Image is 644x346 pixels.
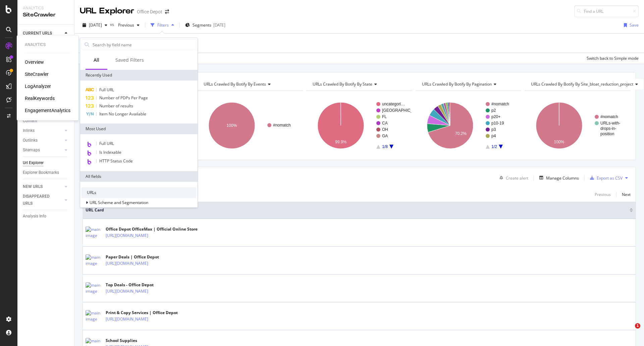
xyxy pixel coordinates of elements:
button: Create alert [497,172,528,183]
span: HTTP Status Code [99,158,133,164]
input: Find a URL [574,5,639,17]
svg: A chart. [525,96,630,155]
text: position [600,132,614,136]
div: Most Used [80,123,198,134]
div: Filters [157,22,169,28]
a: Content [23,117,69,125]
text: #nomatch [600,114,618,119]
div: Explorer Bookmarks [23,169,59,176]
a: Explorer Bookmarks [23,169,69,176]
button: Save [621,20,639,31]
a: [URL][DOMAIN_NAME] [106,232,148,239]
div: All [94,57,99,63]
div: URL Explorer [80,5,134,17]
a: LogAnalyzer [25,83,51,90]
text: 1/2 [491,144,497,149]
div: Previous [595,192,611,197]
button: Next [622,190,631,198]
a: NEW URLS [23,183,63,190]
div: All fields [80,171,198,182]
a: Overview [25,59,44,65]
span: URL Card [86,207,628,213]
a: Sitemaps [23,147,63,154]
text: 70.2% [455,131,467,136]
div: Analytics [25,42,70,48]
a: [URL][DOMAIN_NAME] [106,288,148,295]
h4: URLs Crawled By Botify By state [311,79,406,90]
h4: URLs Crawled By Botify By site_bloat_reduction_project [530,79,643,90]
svg: A chart. [306,96,411,155]
button: [DATE] [80,20,110,31]
a: RealKeywords [25,95,55,102]
a: Url Explorer [23,159,69,166]
a: DISAPPEARED URLS [23,193,63,207]
text: p2 [491,108,496,113]
span: URLs Crawled By Botify By pagination [422,81,492,87]
text: p3 [491,127,496,132]
a: [URL][DOMAIN_NAME] [106,260,148,267]
text: OH [382,127,388,132]
img: main image [86,282,102,294]
text: FL [382,114,387,119]
text: 1/8 [382,144,388,149]
a: CURRENT URLS [23,30,63,37]
span: URLs Crawled By Botify By events [204,81,266,87]
div: Create alert [506,175,528,181]
text: URLs-with- [600,121,620,126]
div: URLs [82,187,196,198]
span: URLs Crawled By Botify By site_bloat_reduction_project [531,81,633,87]
text: drops-in- [600,126,616,131]
a: EngagementAnalytics [25,107,70,114]
div: arrow-right-arrow-left [165,9,169,14]
div: Manage Columns [546,175,579,181]
div: SiteCrawler [23,11,69,19]
div: Analysis Info [23,213,46,220]
text: p10-19 [491,121,504,126]
svg: A chart. [197,96,302,155]
span: Item No Longer Available [99,111,146,117]
div: Outlinks [23,137,38,144]
span: 1 [635,323,640,329]
text: p20+ [491,114,500,119]
div: Export as CSV [597,175,623,181]
div: NEW URLS [23,183,43,190]
button: Switch back to Simple mode [584,53,639,64]
span: Number of results [99,103,133,109]
div: Save [630,22,639,28]
a: Analysis Info [23,213,69,220]
img: main image [86,254,102,266]
button: Export as CSV [587,172,623,183]
a: [URL][DOMAIN_NAME] [106,316,148,323]
div: School Supplies [106,338,177,344]
span: Full URL [99,87,114,93]
span: Segments [193,22,211,28]
img: main image [86,227,102,239]
text: #nomatch [273,123,291,128]
a: Inlinks [23,127,63,134]
div: Print & Copy Services | Office Depot [106,310,178,316]
div: Content [23,117,37,125]
a: SiteCrawler [25,71,49,78]
div: Sitemaps [23,147,40,154]
svg: A chart. [416,96,521,155]
button: Manage Columns [537,174,579,182]
span: Number of PDPs Per Page [99,95,148,101]
span: Previous [115,22,134,28]
h4: URLs Crawled By Botify By events [202,79,297,90]
text: 99.9% [335,140,346,144]
div: Top Deals - Office Depot [106,282,177,288]
span: URLs Crawled By Botify By state [313,81,372,87]
span: 2025 Sep. 27th [89,22,102,28]
div: Inlinks [23,127,35,134]
iframe: Intercom live chat [621,323,637,339]
span: vs [110,21,115,27]
text: GA [382,134,388,138]
div: Saved Filters [115,57,144,63]
button: Previous [115,20,142,31]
